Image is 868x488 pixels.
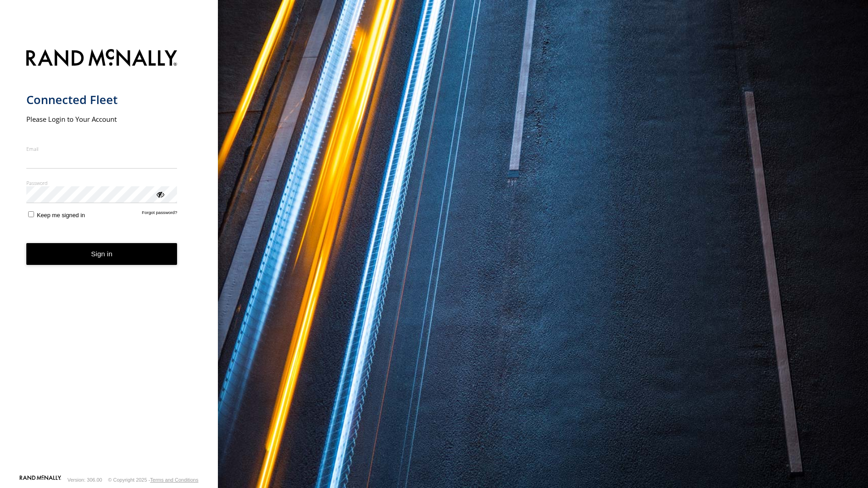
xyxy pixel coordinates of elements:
[26,92,178,107] h1: Connected Fleet
[155,189,164,199] div: ViewPassword
[26,115,178,124] h2: Please Login to Your Account
[68,477,102,483] div: Version: 306.00
[26,243,178,265] button: Sign in
[150,477,198,483] a: Terms and Conditions
[26,145,178,152] label: Email
[108,477,198,483] div: © Copyright 2025 -
[26,179,178,186] label: Password
[20,475,61,484] a: Visit our Website
[37,212,85,219] span: Keep me signed in
[26,47,178,70] img: Rand McNally
[26,44,192,474] form: main
[28,211,34,217] input: Keep me signed in
[142,210,178,219] a: Forgot password?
